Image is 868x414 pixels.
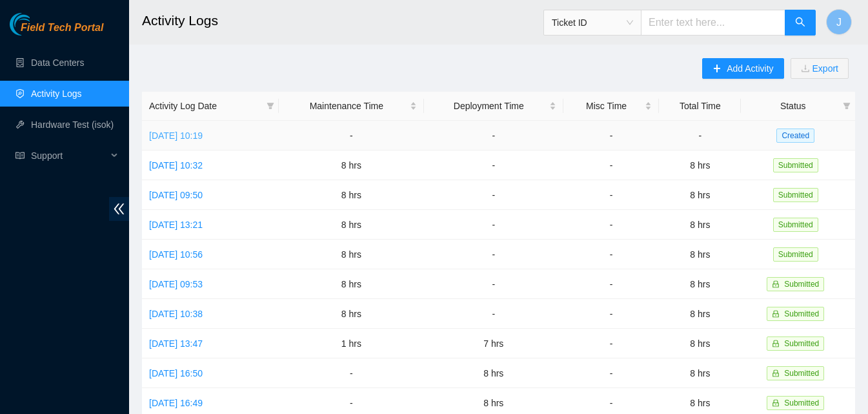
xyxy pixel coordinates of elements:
a: [DATE] 16:49 [149,398,203,408]
span: Add Activity [727,61,773,76]
span: Submitted [773,188,818,202]
td: 8 hrs [279,299,423,329]
span: Ticket ID [552,13,633,32]
td: - [563,150,659,180]
td: 8 hrs [424,358,563,388]
td: - [424,121,563,150]
td: 8 hrs [659,240,741,269]
a: [DATE] 16:50 [149,368,203,378]
a: [DATE] 09:50 [149,190,203,200]
span: Submitted [773,158,818,172]
span: Created [776,129,814,143]
span: Submitted [773,247,818,262]
th: Total Time [659,92,741,121]
td: - [563,180,659,210]
a: Activity Logs [31,88,82,99]
td: - [424,299,563,329]
td: 8 hrs [279,180,423,210]
span: lock [772,280,780,288]
span: plus [712,64,722,74]
td: - [563,329,659,358]
span: lock [772,340,780,347]
a: [DATE] 10:56 [149,249,203,260]
span: lock [772,310,780,318]
button: downloadExport [791,58,849,79]
td: 8 hrs [279,240,423,269]
td: 8 hrs [659,358,741,388]
span: Activity Log Date [149,99,261,113]
td: - [279,358,423,388]
a: [DATE] 10:32 [149,160,203,171]
td: - [563,121,659,150]
td: 8 hrs [659,299,741,329]
td: - [563,240,659,269]
a: Akamai TechnologiesField Tech Portal [10,23,103,40]
td: - [424,150,563,180]
span: Status [748,99,838,113]
td: 8 hrs [659,210,741,240]
span: double-left [109,197,129,221]
span: lock [772,399,780,407]
span: Field Tech Portal [21,22,103,34]
td: - [563,299,659,329]
td: 8 hrs [659,150,741,180]
span: Submitted [784,369,819,378]
span: filter [267,102,274,110]
span: J [836,14,842,30]
span: filter [264,96,277,116]
span: Submitted [784,339,819,348]
td: - [659,121,741,150]
td: - [424,269,563,299]
a: [DATE] 10:19 [149,130,203,141]
td: - [563,269,659,299]
span: filter [840,96,853,116]
a: Data Centers [31,57,84,68]
a: Hardware Test (isok) [31,119,114,130]
td: 8 hrs [659,180,741,210]
td: - [424,240,563,269]
td: 8 hrs [279,150,423,180]
a: [DATE] 13:47 [149,338,203,349]
button: search [785,10,816,36]
td: 7 hrs [424,329,563,358]
a: [DATE] 10:38 [149,309,203,319]
span: search [795,17,805,29]
td: - [424,180,563,210]
td: - [279,121,423,150]
a: [DATE] 09:53 [149,279,203,289]
span: read [15,151,25,160]
img: Akamai Technologies [10,13,65,36]
span: Support [31,143,107,169]
span: Submitted [784,398,819,408]
td: 8 hrs [279,210,423,240]
a: [DATE] 13:21 [149,220,203,230]
button: J [826,9,852,35]
td: 1 hrs [279,329,423,358]
td: 8 hrs [659,269,741,299]
span: Submitted [784,280,819,289]
button: plusAdd Activity [702,58,783,79]
span: Submitted [784,309,819,318]
span: Submitted [773,218,818,232]
td: 8 hrs [659,329,741,358]
span: lock [772,369,780,377]
td: - [563,210,659,240]
td: - [563,358,659,388]
input: Enter text here... [641,10,785,36]
td: 8 hrs [279,269,423,299]
td: - [424,210,563,240]
span: filter [843,102,851,110]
